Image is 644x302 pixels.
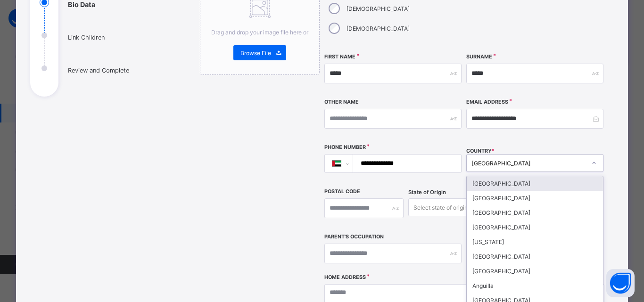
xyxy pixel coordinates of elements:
[467,278,603,293] div: Anguilla
[466,54,492,60] label: Surname
[467,205,603,220] div: [GEOGRAPHIC_DATA]
[347,5,410,12] label: [DEMOGRAPHIC_DATA]
[606,269,635,297] button: Open asap
[466,99,508,105] label: Email Address
[324,144,366,150] label: Phone Number
[413,198,468,216] div: Select state of origin
[324,234,384,240] label: Parent's Occupation
[211,29,308,36] span: Drag and drop your image file here or
[347,25,410,32] label: [DEMOGRAPHIC_DATA]
[471,160,586,167] div: [GEOGRAPHIC_DATA]
[324,99,359,105] label: Other Name
[467,176,603,191] div: [GEOGRAPHIC_DATA]
[467,264,603,278] div: [GEOGRAPHIC_DATA]
[467,249,603,264] div: [GEOGRAPHIC_DATA]
[324,274,366,280] label: Home Address
[467,220,603,235] div: [GEOGRAPHIC_DATA]
[240,49,271,57] span: Browse File
[467,235,603,249] div: [US_STATE]
[324,188,360,195] label: Postal Code
[324,54,355,60] label: First Name
[408,189,446,196] span: State of Origin
[466,148,495,154] span: COUNTRY
[467,191,603,205] div: [GEOGRAPHIC_DATA]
